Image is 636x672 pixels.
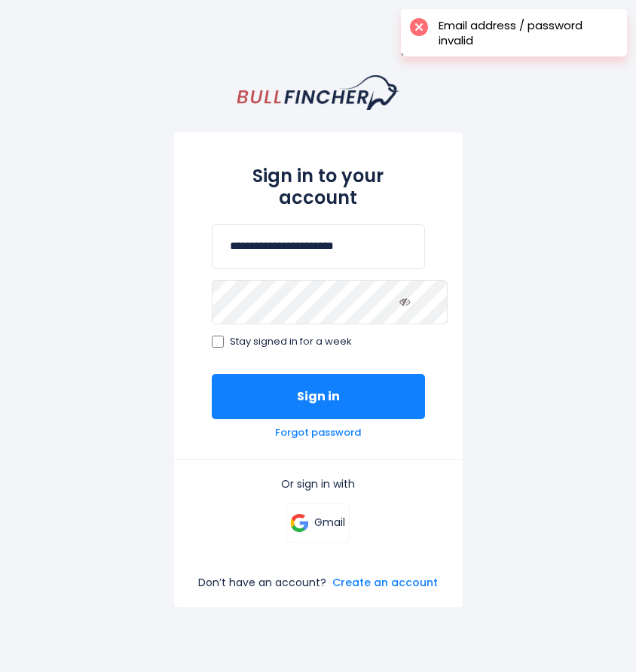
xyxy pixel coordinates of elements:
[439,18,618,47] div: Email address / password invalid
[212,336,224,348] input: Stay signed in for a week
[332,576,438,589] a: Create an account
[212,374,425,419] button: Sign in
[198,576,326,589] p: Don’t have an account?
[314,515,345,529] p: Gmail
[286,503,350,543] a: Gmail
[275,427,361,439] a: Forgot password
[237,75,399,110] a: homepage
[212,166,425,209] h2: Sign in to your account
[230,336,352,348] span: Stay signed in for a week
[212,477,425,491] p: Or sign in with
